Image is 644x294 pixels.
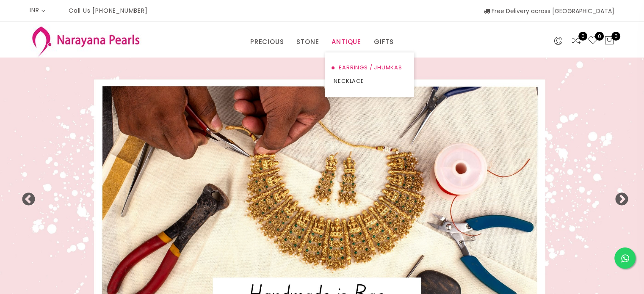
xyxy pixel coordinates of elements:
[374,36,394,48] a: GIFTS
[250,36,284,48] a: PRECIOUS
[611,32,620,41] span: 0
[614,192,623,201] button: Next
[484,7,614,15] span: Free Delivery across [GEOGRAPHIC_DATA]
[604,36,614,47] button: 0
[21,192,30,201] button: Previous
[578,32,587,41] span: 0
[588,36,598,47] a: 0
[296,36,319,48] a: STONE
[334,74,406,88] a: NECKLACE
[332,36,361,48] a: ANTIQUE
[334,61,406,74] a: EARRINGS / JHUMKAS
[595,32,604,41] span: 0
[571,36,581,47] a: 0
[69,8,148,14] p: Call Us [PHONE_NUMBER]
